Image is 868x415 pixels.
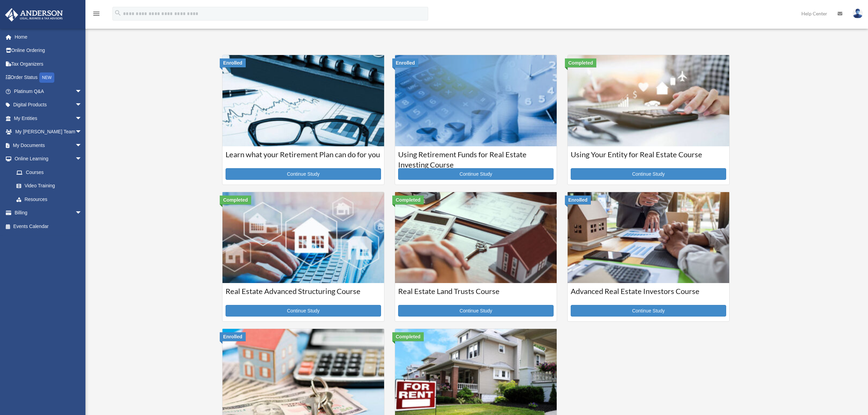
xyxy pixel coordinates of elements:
a: Continue Study [398,168,554,180]
i: menu [92,10,100,18]
span: arrow_drop_down [75,152,89,166]
a: Online Learningarrow_drop_down [5,152,92,166]
a: Continue Study [226,168,381,180]
a: My [PERSON_NAME] Teamarrow_drop_down [5,125,92,139]
span: arrow_drop_down [75,125,89,139]
h3: Real Estate Land Trusts Course [398,286,554,303]
a: menu [92,12,100,18]
span: arrow_drop_down [75,98,89,112]
div: Enrolled [220,58,246,67]
h3: Real Estate Advanced Structuring Course [226,286,381,303]
span: arrow_drop_down [75,111,89,125]
div: NEW [39,72,54,83]
h3: Using Retirement Funds for Real Estate Investing Course [398,149,554,166]
a: Billingarrow_drop_down [5,206,92,220]
a: Order StatusNEW [5,71,92,85]
a: Continue Study [398,305,554,317]
a: Platinum Q&Aarrow_drop_down [5,84,92,98]
a: Continue Study [571,168,726,180]
i: search [114,9,122,17]
div: Enrolled [392,58,418,67]
a: Continue Study [226,305,381,317]
span: arrow_drop_down [75,138,89,152]
a: My Documentsarrow_drop_down [5,138,92,152]
div: Completed [392,332,424,341]
a: Continue Study [571,305,726,317]
span: arrow_drop_down [75,206,89,220]
h3: Using Your Entity for Real Estate Course [571,149,726,166]
div: Completed [392,196,424,204]
a: Resources [10,192,92,206]
div: Completed [565,58,596,67]
a: Courses [10,165,89,179]
h3: Learn what your Retirement Plan can do for you [226,149,381,166]
a: Digital Productsarrow_drop_down [5,98,92,112]
img: Anderson Advisors Platinum Portal [3,8,65,22]
a: Home [5,30,92,44]
h3: Advanced Real Estate Investors Course [571,286,726,303]
a: Tax Organizers [5,57,92,71]
a: My Entitiesarrow_drop_down [5,111,92,125]
div: Enrolled [565,196,591,204]
a: Video Training [10,179,92,193]
div: Enrolled [220,332,246,341]
a: Online Ordering [5,44,92,57]
span: arrow_drop_down [75,84,89,98]
img: User Pic [853,9,863,18]
div: Completed [220,196,251,204]
a: Events Calendar [5,219,92,233]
